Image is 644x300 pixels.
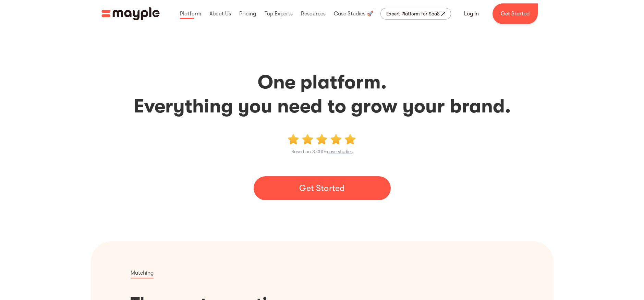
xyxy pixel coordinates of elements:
div: Expert Platform for SaaS [386,10,440,18]
div: About Us [208,3,233,25]
img: Mayple logo [101,7,160,20]
div: Platform [178,3,203,25]
div: Resources [299,3,327,25]
h2: One platform. Everything you need to grow your brand. [93,70,552,118]
a: home [101,7,160,20]
a: Get Started [254,176,391,200]
a: Log In [456,5,487,22]
p: Matching [131,269,154,278]
div: Pricing [238,3,258,25]
a: case studies [327,149,353,154]
a: Expert Platform for SaaS [380,8,451,20]
p: Based on 3,000+ [291,147,353,156]
div: Top Experts [263,3,294,25]
a: Get Started [493,3,538,24]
